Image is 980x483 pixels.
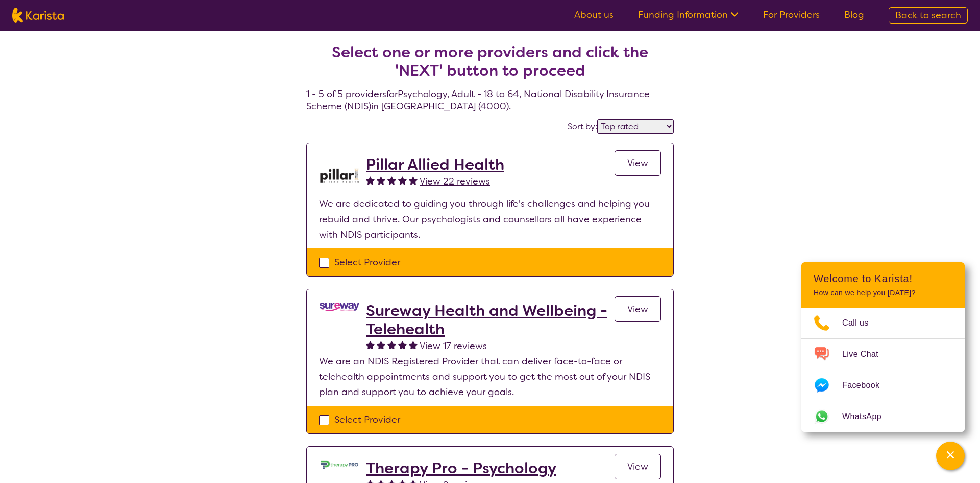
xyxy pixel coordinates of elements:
img: vgwqq8bzw4bddvbx0uac.png [319,302,360,312]
h2: Select one or more providers and click the 'NEXT' button to proceed [318,43,661,80]
span: WhatsApp [842,409,894,424]
a: View [615,150,661,176]
a: Pillar Allied Health [366,155,504,174]
h2: Welcome to Karista! [814,272,952,285]
a: View 17 reviews [420,338,487,354]
a: Web link opens in a new tab. [801,401,965,432]
a: Sureway Health and Wellbeing - Telehealth [366,302,615,338]
span: Live Chat [842,347,891,362]
a: Funding Information [638,9,739,21]
img: rfh6iifgakk6qm0ilome.png [319,155,360,196]
span: Facebook [842,378,892,393]
a: View [615,296,661,322]
img: fullstar [387,340,396,349]
a: View 22 reviews [420,174,490,189]
a: Blog [844,9,864,21]
a: About us [574,9,614,21]
img: fullstar [366,176,375,185]
span: View 17 reviews [420,340,487,352]
p: We are dedicated to guiding you through life's challenges and helping you rebuild and thrive. Our... [319,196,661,242]
div: Channel Menu [801,262,965,432]
a: View [615,454,661,479]
ul: Choose channel [801,308,965,432]
span: Back to search [895,9,961,21]
span: View [627,303,648,315]
label: Sort by: [568,121,597,132]
p: We are an NDIS Registered Provider that can deliver face-to-face or telehealth appointments and s... [319,354,661,400]
a: For Providers [763,9,820,21]
span: View 22 reviews [420,175,490,188]
button: Channel Menu [936,442,965,470]
span: View [627,461,648,473]
img: fullstar [409,176,418,185]
span: View [627,157,648,169]
img: Karista logo [12,8,64,23]
span: Call us [842,315,881,331]
a: Therapy Pro - Psychology [366,459,556,477]
img: fullstar [377,340,385,349]
img: fullstar [398,340,407,349]
img: fullstar [409,340,418,349]
img: fullstar [398,176,407,185]
img: dzo1joyl8vpkomu9m2qk.jpg [319,459,360,470]
img: fullstar [366,340,375,349]
a: Back to search [889,7,968,24]
h4: 1 - 5 of 5 providers for Psychology , Adult - 18 to 64 , National Disability Insurance Scheme (ND... [306,18,674,112]
img: fullstar [377,176,385,185]
p: How can we help you [DATE]? [814,289,952,297]
img: fullstar [387,176,396,185]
